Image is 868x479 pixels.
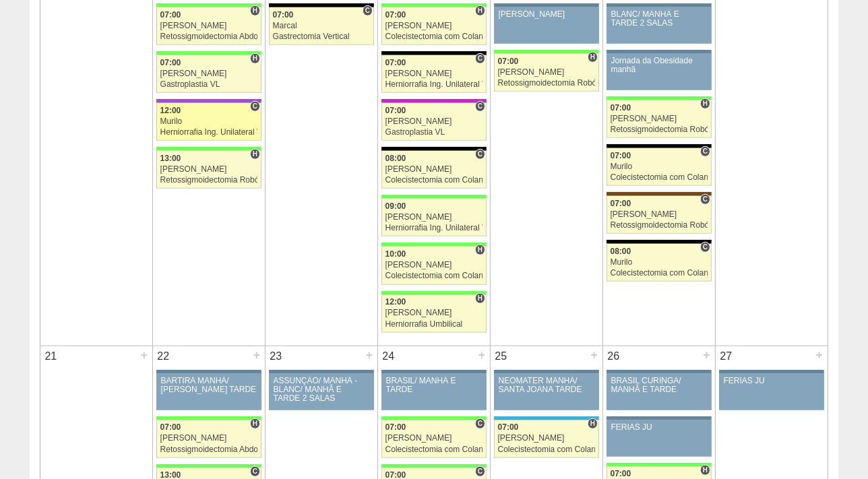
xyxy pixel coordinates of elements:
[385,422,406,432] span: 07:00
[251,346,262,364] div: +
[385,320,483,329] div: Herniorrafia Umbilical
[381,291,487,295] div: Key: Brasil
[160,106,181,115] span: 12:00
[385,434,483,443] div: [PERSON_NAME]
[160,422,181,432] span: 07:00
[160,176,258,185] div: Retossigmoidectomia Robótica
[494,370,599,374] div: Key: Aviso
[607,374,712,410] a: BRASIL CURINGA/ MANHÃ E TARDE
[381,3,487,7] div: Key: Brasil
[701,346,712,364] div: +
[611,210,708,219] div: [PERSON_NAME]
[273,32,371,41] div: Gastrectomia Vertical
[385,272,483,280] div: Colecistectomia com Colangiografia VL
[273,10,294,20] span: 07:00
[475,466,485,477] span: Consultório
[475,149,485,160] span: Consultório
[611,173,708,182] div: Colecistectomia com Colangiografia VL
[607,148,712,186] a: C 07:00 Murilo Colecistectomia com Colangiografia VL
[160,69,258,78] div: [PERSON_NAME]
[385,165,483,174] div: [PERSON_NAME]
[269,374,374,410] a: ASSUNÇÃO/ MANHÃ -BLANC/ MANHÃ E TARDE 2 SALAS
[607,3,712,7] div: Key: Aviso
[273,22,371,30] div: Marcal
[385,69,483,78] div: [PERSON_NAME]
[475,293,485,304] span: Hospital
[611,103,631,113] span: 07:00
[494,416,599,420] div: Key: Neomater
[381,464,487,468] div: Key: Brasil
[160,22,258,30] div: [PERSON_NAME]
[607,96,712,100] div: Key: Brasil
[611,377,708,394] div: BRASIL CURINGA/ MANHÃ E TARDE
[381,199,487,236] a: 09:00 [PERSON_NAME] Herniorrafia Ing. Unilateral VL
[250,466,260,477] span: Consultório
[386,377,483,394] div: BRASIL/ MANHÃ E TARDE
[475,245,485,255] span: Hospital
[381,374,487,410] a: BRASIL/ MANHÃ E TARDE
[719,374,824,410] a: FERIAS JU
[381,416,487,420] div: Key: Brasil
[491,346,511,366] div: 25
[700,465,710,476] span: Hospital
[385,297,406,307] span: 12:00
[607,192,712,196] div: Key: Santa Joana
[611,199,631,208] span: 07:00
[498,445,596,454] div: Colecistectomia com Colangiografia VL
[385,32,483,41] div: Colecistectomia com Colangiografia VL
[250,53,260,64] span: Hospital
[607,416,712,420] div: Key: Aviso
[381,147,487,151] div: Key: Blanc
[269,7,374,45] a: C 07:00 Marcal Gastrectomia Vertical
[475,101,485,112] span: Consultório
[156,3,261,7] div: Key: Brasil
[499,377,595,394] div: NEOMATER MANHÃ/ SANTA JOANA TARDE
[250,149,260,160] span: Hospital
[161,377,257,394] div: BARTIRA MANHÃ/ [PERSON_NAME] TARDE
[156,464,261,468] div: Key: Brasil
[160,10,181,20] span: 07:00
[588,346,600,364] div: +
[700,98,710,109] span: Hospital
[611,469,631,478] span: 07:00
[156,374,261,410] a: BARTIRA MANHÃ/ [PERSON_NAME] TARDE
[498,68,596,77] div: [PERSON_NAME]
[385,309,483,317] div: [PERSON_NAME]
[385,249,406,259] span: 10:00
[160,434,258,443] div: [PERSON_NAME]
[607,420,712,457] a: FERIAS JU
[611,247,631,256] span: 08:00
[611,151,631,160] span: 07:00
[498,79,596,88] div: Retossigmoidectomia Robótica
[381,99,487,103] div: Key: Maria Braido
[607,240,712,244] div: Key: Blanc
[385,22,483,30] div: [PERSON_NAME]
[156,55,261,93] a: H 07:00 [PERSON_NAME] Gastroplastia VL
[156,147,261,151] div: Key: Brasil
[153,346,174,366] div: 22
[160,445,258,454] div: Retossigmoidectomia Abdominal VL
[607,7,712,44] a: BLANC/ MANHÃ E TARDE 2 SALAS
[476,346,487,364] div: +
[385,80,483,89] div: Herniorrafia Ing. Unilateral VL
[363,5,373,16] span: Consultório
[607,100,712,138] a: H 07:00 [PERSON_NAME] Retossigmoidectomia Robótica
[611,258,708,267] div: Murilo
[385,58,406,67] span: 07:00
[250,5,260,16] span: Hospital
[700,194,710,205] span: Consultório
[385,201,406,211] span: 09:00
[724,377,820,385] div: FERIAS JU
[607,144,712,148] div: Key: Blanc
[607,244,712,282] a: C 08:00 Murilo Colecistectomia com Colangiografia VL
[475,53,485,64] span: Consultório
[494,7,599,44] a: [PERSON_NAME]
[611,269,708,278] div: Colecistectomia com Colangiografia VL
[269,3,374,7] div: Key: Blanc
[160,128,258,137] div: Herniorrafia Ing. Unilateral VL
[607,196,712,234] a: C 07:00 [PERSON_NAME] Retossigmoidectomia Robótica
[156,420,261,458] a: H 07:00 [PERSON_NAME] Retossigmoidectomia Abdominal VL
[385,213,483,222] div: [PERSON_NAME]
[498,434,596,443] div: [PERSON_NAME]
[381,195,487,199] div: Key: Brasil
